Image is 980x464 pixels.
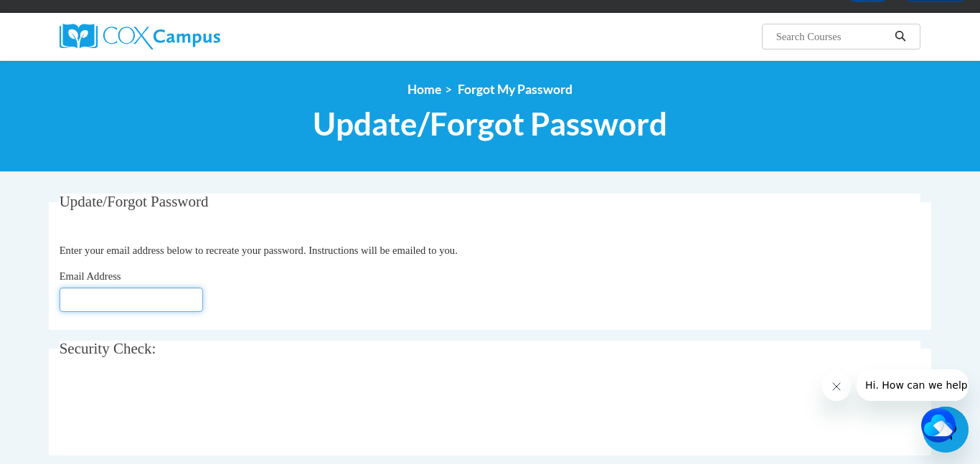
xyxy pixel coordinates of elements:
span: Security Check: [60,340,156,357]
a: Cox Campus [60,24,332,49]
input: Search Courses [775,28,890,45]
span: Update/Forgot Password [313,105,667,143]
span: Email Address [60,270,121,282]
input: Email [60,288,203,312]
iframe: Message from company [857,369,969,401]
span: Forgot My Password [458,82,573,97]
img: Cox Campus [60,24,220,49]
span: Hi. How can we help? [9,10,116,22]
iframe: Button to launch messaging window [923,407,969,453]
iframe: Close message [822,372,851,401]
button: Search [890,28,911,45]
a: Home [407,82,441,97]
iframe: reCAPTCHA [60,382,278,437]
span: Update/Forgot Password [60,193,209,210]
span: Enter your email address below to recreate your password. Instructions will be emailed to you. [60,245,458,256]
